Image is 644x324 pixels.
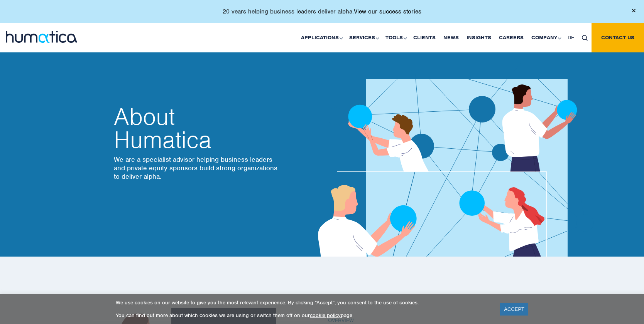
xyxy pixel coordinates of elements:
a: Insights [463,23,495,52]
p: You can find out more about which cookies we are using or switch them off on our page. [116,312,490,319]
a: Company [527,23,564,52]
p: 20 years helping business leaders deliver alpha. [223,8,421,15]
a: cookie policy [310,312,341,319]
a: Clients [409,23,439,52]
p: We are a specialist advisor helping business leaders and private equity sponsors build strong org... [114,155,280,181]
a: Careers [495,23,527,52]
img: search_icon [582,35,588,41]
span: About [114,105,280,128]
p: We use cookies on our website to give you the most relevant experience. By clicking “Accept”, you... [116,299,490,306]
a: Tools [382,23,409,52]
img: about_banner1 [295,34,598,257]
a: View our success stories [354,8,421,15]
a: Applications [297,23,345,52]
a: News [439,23,463,52]
a: Services [345,23,382,52]
a: Contact us [592,23,644,52]
a: ACCEPT [500,303,528,316]
img: logo [6,31,77,43]
a: DE [564,23,578,52]
span: DE [568,34,574,41]
h2: Humatica [114,105,280,151]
